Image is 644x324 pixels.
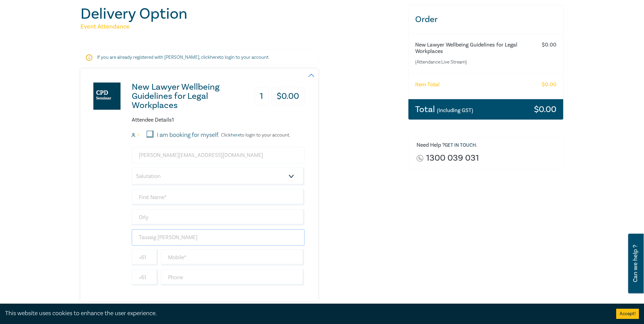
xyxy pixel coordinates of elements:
div: This website uses cookies to enhance the user experience. [5,309,606,318]
h3: New Lawyer Wellbeing Guidelines for Legal Workplaces [132,83,243,110]
img: New Lawyer Wellbeing Guidelines for Legal Workplaces [93,83,121,110]
a: here [210,54,219,60]
h3: Order [408,5,564,34]
h3: $ 0.00 [271,87,305,106]
label: I am booking for myself. [157,131,219,140]
h6: $ 0.00 [542,82,556,88]
button: Accept cookies [616,309,639,319]
input: +61 [132,269,158,286]
h6: Item Total [415,82,440,88]
h6: New Lawyer Wellbeing Guidelines for Legal Workplaces [415,42,530,55]
h1: Delivery Option [80,5,400,23]
h3: 1 [254,87,269,106]
input: First Name* [132,189,305,205]
input: Mobile* [161,249,305,266]
input: Company [132,229,305,246]
input: Last Name* [132,209,305,226]
h6: Need Help ? . [417,142,558,149]
h6: $ 0.00 [542,42,556,48]
a: Get in touch [445,142,476,148]
small: 1 [137,133,139,138]
input: Phone [161,269,305,286]
h6: Attendee Details 1 [132,117,305,123]
small: (Attendance: Live Stream ) [415,59,530,66]
p: If you are already registered with [PERSON_NAME], click to login to your account [97,54,301,61]
small: (Including GST) [437,107,473,114]
a: 1300 039 031 [426,154,479,163]
a: here [231,132,240,138]
input: +61 [132,249,158,266]
p: Click to login to your account. [219,132,290,138]
h3: Total [415,105,473,114]
span: Can we help ? [632,238,639,289]
input: Attendee Email* [132,147,305,163]
h5: Event Attendance [80,23,400,31]
h3: $ 0.00 [534,105,556,114]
